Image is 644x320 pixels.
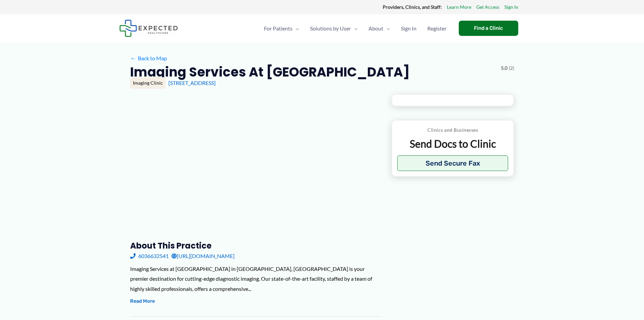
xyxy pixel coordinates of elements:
span: Register [427,17,447,40]
span: Menu Toggle [292,17,299,40]
button: Read More [130,297,155,305]
div: Imaging Services at [GEOGRAPHIC_DATA] in [GEOGRAPHIC_DATA], [GEOGRAPHIC_DATA] is your premier des... [130,264,381,294]
a: 6036632541 [130,251,169,261]
a: Find a Clinic [459,21,518,36]
p: Clinics and Businesses [397,126,508,134]
a: For PatientsMenu Toggle [259,17,305,40]
span: (2) [509,64,514,72]
p: Send Docs to Clinic [397,137,508,150]
span: About [368,17,383,40]
span: Menu Toggle [383,17,390,40]
nav: Primary Site Navigation [259,17,452,40]
a: ←Back to Map [130,53,167,63]
a: Sign In [396,17,422,40]
h2: Imaging Services at [GEOGRAPHIC_DATA] [130,64,410,80]
a: Sign In [504,3,518,12]
img: Expected Healthcare Logo - side, dark font, small [119,20,178,37]
a: Learn More [447,3,471,12]
a: Get Access [476,3,499,12]
span: Menu Toggle [351,17,358,40]
span: For Patients [264,17,292,40]
span: Sign In [401,17,416,40]
h3: About this practice [130,240,381,251]
span: 5.0 [501,64,507,72]
strong: Providers, Clinics, and Staff: [383,4,442,10]
a: Solutions by UserMenu Toggle [305,17,363,40]
span: Solutions by User [310,17,351,40]
a: Register [422,17,452,40]
span: ← [130,55,137,61]
button: Send Secure Fax [397,155,508,171]
div: Imaging Clinic [130,77,166,89]
a: [STREET_ADDRESS] [168,80,216,86]
a: AboutMenu Toggle [363,17,396,40]
a: [URL][DOMAIN_NAME] [171,251,235,261]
